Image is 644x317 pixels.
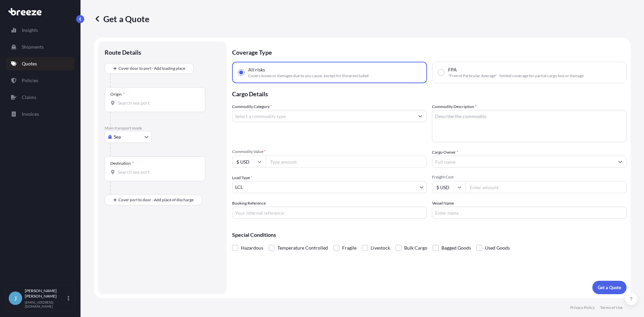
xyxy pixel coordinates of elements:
[22,27,38,34] p: Insights
[441,243,471,253] span: Bagged Goods
[94,13,149,24] p: Get a Quote
[235,184,243,191] span: LCL
[25,288,66,299] p: [PERSON_NAME] [PERSON_NAME]
[22,60,37,67] p: Quotes
[118,197,194,203] span: Cover port to door - Add place of discharge
[432,200,454,207] label: Vessel Name
[6,107,75,121] a: Invoices
[232,103,272,110] label: Commodity Category
[448,66,457,73] span: FPA
[14,295,17,302] span: J
[432,149,458,156] label: Cargo Owner
[6,91,75,104] a: Claims
[371,243,390,253] span: Livestock
[22,44,44,50] p: Shipments
[232,200,266,207] label: Booking Reference
[105,63,194,74] button: Cover door to port - Add loading place
[22,94,36,101] p: Claims
[232,174,252,181] span: Load Type
[466,181,627,193] input: Enter amount
[248,66,265,73] span: All risks
[600,305,623,310] a: Terms of Use
[232,232,627,237] p: Special Conditions
[432,156,614,168] input: Full name
[110,161,134,166] div: Destination
[105,48,141,56] p: Route Details
[118,169,197,175] input: Destination
[232,83,627,103] p: Cargo Details
[25,300,66,308] p: [EMAIL_ADDRESS][DOMAIN_NAME]
[232,149,427,154] span: Commodity Value
[598,284,621,291] p: Get a Quote
[232,207,427,219] input: Your internal reference
[232,110,414,122] input: Select a commodity type
[6,74,75,87] a: Policies
[438,69,444,75] input: FPA"Free of Particular Average" - limited coverage for partial cargo loss or damage
[342,243,357,253] span: Fragile
[232,181,427,193] button: LCL
[266,156,427,168] input: Type amount
[432,103,477,110] label: Commodity Description
[114,134,121,140] span: Sea
[485,243,510,253] span: Used Goods
[6,23,75,37] a: Insights
[241,243,263,253] span: Hazardous
[414,110,426,122] button: Show suggestions
[118,65,185,72] span: Cover door to port - Add loading place
[248,73,369,78] span: Covers losses or damages due to any cause, except for those excluded
[22,77,38,84] p: Policies
[448,73,584,78] span: "Free of Particular Average" - limited coverage for partial cargo loss or damage
[432,174,627,180] span: Freight Cost
[105,131,152,143] button: Select transport
[277,243,328,253] span: Temperature Controlled
[614,156,626,168] button: Show suggestions
[110,92,125,97] div: Origin
[105,195,202,205] button: Cover port to door - Add place of discharge
[232,42,627,62] p: Coverage Type
[118,100,197,106] input: Origin
[105,125,220,131] p: Main transport mode
[22,111,39,117] p: Invoices
[6,40,75,54] a: Shipments
[404,243,427,253] span: Bulk Cargo
[592,281,627,294] button: Get a Quote
[238,69,244,75] input: All risksCovers losses or damages due to any cause, except for those excluded
[570,305,595,310] a: Privacy Policy
[432,207,627,219] input: Enter name
[6,57,75,70] a: Quotes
